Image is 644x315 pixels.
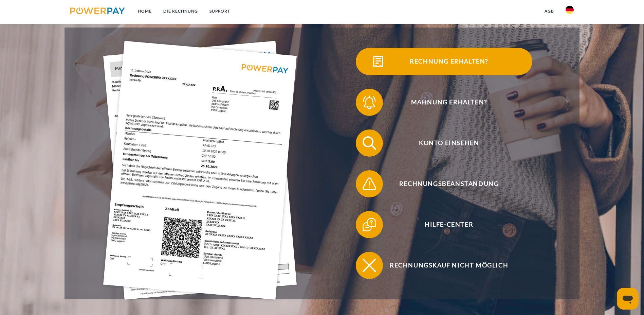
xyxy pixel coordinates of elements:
button: Konto einsehen [356,129,532,157]
img: qb_bill.svg [370,53,387,70]
a: DIE RECHNUNG [158,5,204,17]
img: qb_warning.svg [361,175,378,192]
a: agb [539,5,560,17]
img: qb_bell.svg [361,94,378,111]
span: Hilfe-Center [366,211,532,238]
a: Home [132,5,158,17]
img: qb_help.svg [361,216,378,233]
img: single_invoice_powerpay_de.jpg [103,41,297,300]
a: SUPPORT [204,5,236,17]
img: qb_close.svg [361,257,378,274]
button: Rechnung erhalten? [356,48,532,75]
span: Rechnungsbeanstandung [366,170,532,197]
button: Mahnung erhalten? [356,89,532,116]
span: Konto einsehen [366,129,532,157]
button: Rechnungsbeanstandung [356,170,532,197]
button: Rechnungskauf nicht möglich [356,252,532,279]
img: qb_search.svg [361,135,378,152]
img: logo-powerpay.svg [70,7,125,14]
iframe: Schaltfläche zum Öffnen des Messaging-Fensters [617,288,639,310]
span: Rechnungskauf nicht möglich [366,252,532,279]
button: Hilfe-Center [356,211,532,238]
span: Mahnung erhalten? [366,89,532,116]
span: Rechnung erhalten? [366,48,532,75]
img: de [566,6,574,14]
